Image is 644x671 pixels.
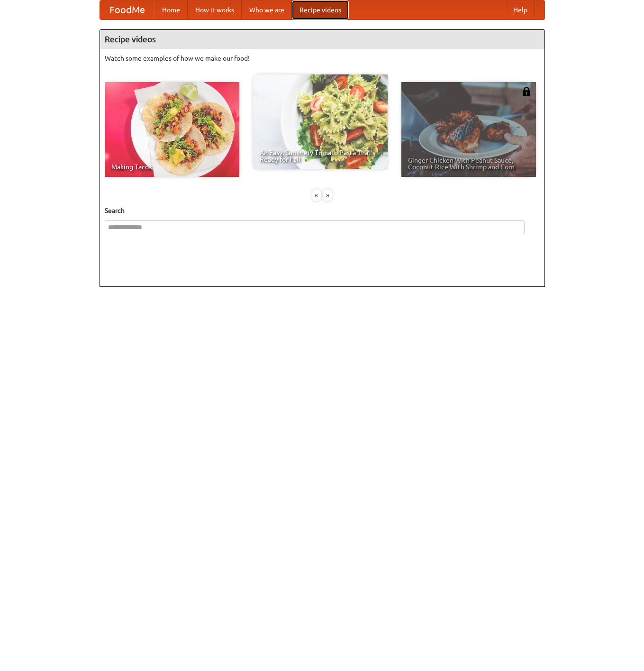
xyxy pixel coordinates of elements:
h4: Recipe videos [100,30,544,49]
span: An Easy, Summery Tomato Pasta That's Ready for Fall [260,149,381,163]
a: How it works [188,0,242,19]
a: Recipe videos [292,0,349,19]
a: An Easy, Summery Tomato Pasta That's Ready for Fall [253,74,388,169]
h5: Search [105,206,540,215]
a: Home [154,0,188,19]
a: FoodMe [100,0,154,19]
img: 483408.png [522,87,531,96]
span: Making Tacos [111,164,233,170]
div: « [312,189,321,201]
div: » [323,189,332,201]
a: Help [506,0,535,19]
p: Watch some examples of how we make our food! [105,54,540,63]
a: Who we are [242,0,292,19]
a: Making Tacos [105,82,239,177]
